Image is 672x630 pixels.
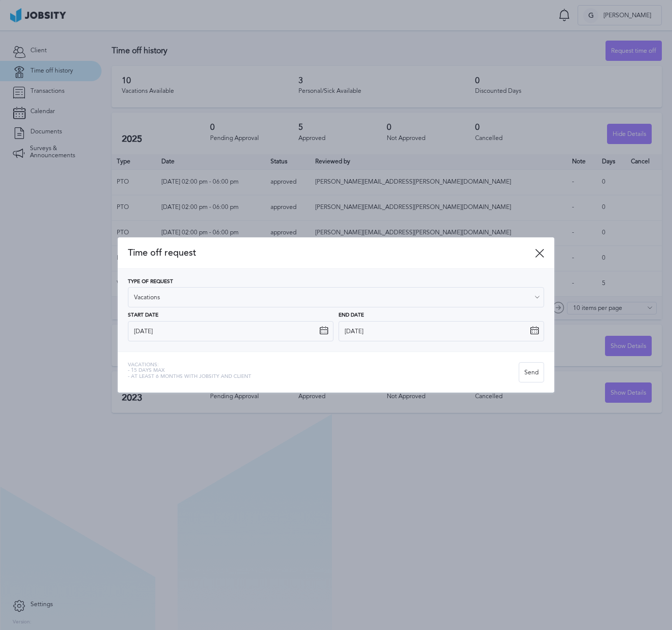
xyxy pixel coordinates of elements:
span: Vacations: [128,362,251,368]
button: Send [519,362,544,382]
span: - At least 6 months with jobsity and client [128,374,251,380]
span: End Date [339,312,364,319]
span: Time off request [128,248,535,258]
span: - 15 days max [128,368,251,374]
div: Send [519,363,544,383]
span: Type of Request [128,279,173,285]
span: Start Date [128,312,158,319]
